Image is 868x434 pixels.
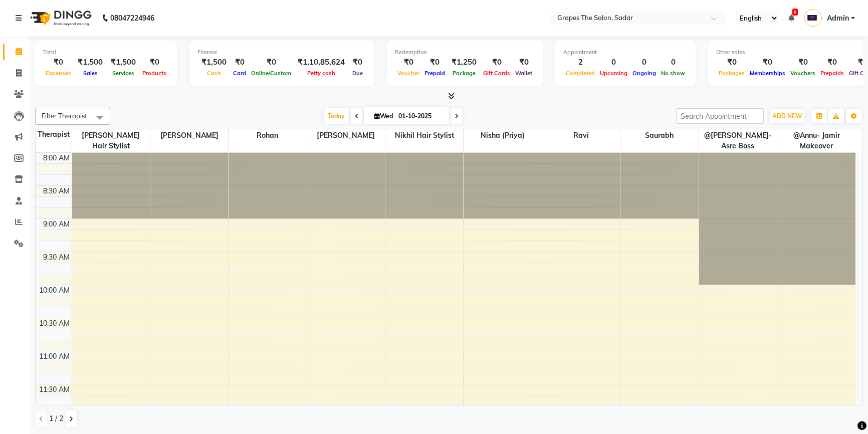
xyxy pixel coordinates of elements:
[37,318,72,329] div: 10:30 AM
[229,129,306,142] span: rohan
[37,351,72,362] div: 11:00 AM
[395,70,422,77] span: Voucher
[792,9,798,16] span: 6
[43,57,74,68] div: ₹0
[43,70,74,77] span: Expenses
[659,70,688,77] span: No show
[249,57,294,68] div: ₹0
[249,70,294,77] span: Online/Custom
[41,186,72,196] div: 8:30 AM
[818,70,846,77] span: Prepaids
[26,4,94,32] img: logo
[513,70,535,77] span: Wallet
[827,13,849,24] span: Admin
[107,57,140,68] div: ₹1,500
[716,57,747,68] div: ₹0
[481,70,513,77] span: Gift Cards
[385,129,463,142] span: Nikhil Hair stylist
[630,57,659,68] div: 0
[777,129,855,152] span: @Annu- jamir makeover
[305,70,338,77] span: Petty cash
[42,112,87,120] span: Filter Therapist
[350,70,365,77] span: Due
[395,48,535,57] div: Redemption
[372,112,395,120] span: Wed
[804,9,822,27] img: Admin
[542,129,620,142] span: ravi
[770,109,804,123] button: ADD NEW
[788,14,794,23] a: 6
[620,129,698,142] span: saurabh
[513,57,535,68] div: ₹0
[37,285,72,296] div: 10:00 AM
[630,70,659,77] span: Ongoing
[747,70,788,77] span: Memberships
[464,129,541,142] span: nisha (priya)
[197,48,366,57] div: Finance
[747,57,788,68] div: ₹0
[294,57,349,68] div: ₹1,10,85,624
[772,112,802,120] span: ADD NEW
[140,70,169,77] span: Products
[110,4,154,32] b: 08047224946
[36,129,72,140] div: Therapist
[81,70,100,77] span: Sales
[197,57,231,68] div: ₹1,500
[72,129,150,152] span: [PERSON_NAME] hair stylist
[659,57,688,68] div: 0
[563,48,688,57] div: Appointment
[37,384,72,395] div: 11:30 AM
[74,57,107,68] div: ₹1,500
[448,57,481,68] div: ₹1,250
[140,57,169,68] div: ₹0
[150,129,228,142] span: [PERSON_NAME]
[41,252,72,263] div: 9:30 AM
[43,48,169,57] div: Total
[231,70,249,77] span: Card
[699,129,777,152] span: @[PERSON_NAME]-Asre Boss
[422,70,448,77] span: Prepaid
[422,57,448,68] div: ₹0
[716,70,747,77] span: Packages
[597,57,630,68] div: 0
[204,70,224,77] span: Cash
[818,57,846,68] div: ₹0
[41,219,72,230] div: 9:00 AM
[563,70,597,77] span: Completed
[349,57,366,68] div: ₹0
[49,413,63,424] span: 1 / 2
[481,57,513,68] div: ₹0
[676,108,764,124] input: Search Appointment
[41,153,72,163] div: 8:00 AM
[788,70,818,77] span: Vouchers
[450,70,478,77] span: Package
[395,109,446,124] input: 2025-10-01
[788,57,818,68] div: ₹0
[231,57,249,68] div: ₹0
[563,57,597,68] div: 2
[307,129,385,142] span: [PERSON_NAME]
[110,70,137,77] span: Services
[395,57,422,68] div: ₹0
[324,108,349,124] span: Today
[597,70,630,77] span: Upcoming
